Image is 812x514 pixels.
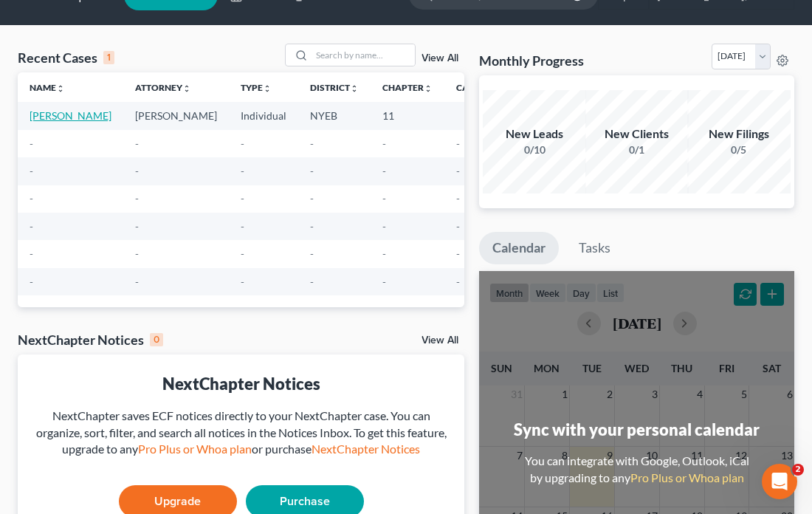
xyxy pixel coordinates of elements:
[483,126,586,143] div: New Leads
[382,165,386,177] span: -
[30,192,33,205] span: -
[30,372,453,395] div: NextChapter Notices
[30,109,111,122] a: [PERSON_NAME]
[585,143,689,157] div: 0/1
[310,82,359,93] a: Districtunfold_more
[456,220,460,233] span: -
[298,102,371,129] td: NYEB
[479,52,584,69] h3: Monthly Progress
[382,220,386,233] span: -
[135,275,139,288] span: -
[138,442,252,456] a: Pro Plus or Whoa plan
[30,275,33,288] span: -
[514,418,760,441] div: Sync with your personal calendar
[585,126,689,143] div: New Clients
[310,137,314,150] span: -
[229,102,298,129] td: Individual
[30,137,33,150] span: -
[310,192,314,205] span: -
[456,275,460,288] span: -
[123,102,229,129] td: [PERSON_NAME]
[422,335,458,346] a: View All
[241,275,244,288] span: -
[241,165,244,177] span: -
[382,275,386,288] span: -
[241,220,244,233] span: -
[312,442,420,456] a: NextChapter Notices
[456,82,503,93] a: Case Nounfold_more
[456,247,460,260] span: -
[56,84,65,93] i: unfold_more
[519,453,755,487] div: You can integrate with Google, Outlook, iCal by upgrading to any
[456,137,460,150] span: -
[630,470,744,484] a: Pro Plus or Whoa plan
[30,165,33,177] span: -
[150,333,163,346] div: 0
[30,82,65,93] a: Nameunfold_more
[135,82,191,93] a: Attorneyunfold_more
[135,137,139,150] span: -
[382,247,386,260] span: -
[312,44,415,66] input: Search by name...
[687,143,791,157] div: 0/5
[350,84,359,93] i: unfold_more
[241,82,272,93] a: Typeunfold_more
[456,165,460,177] span: -
[792,464,804,476] span: 2
[263,84,272,93] i: unfold_more
[135,165,139,177] span: -
[18,331,163,349] div: NextChapter Notices
[310,247,314,260] span: -
[241,247,244,260] span: -
[422,53,458,64] a: View All
[103,51,114,64] div: 1
[30,408,453,459] div: NextChapter saves ECF notices directly to your NextChapter case. You can organize, sort, filter, ...
[310,165,314,177] span: -
[310,275,314,288] span: -
[382,192,386,205] span: -
[382,82,433,93] a: Chapterunfold_more
[241,192,244,205] span: -
[135,247,139,260] span: -
[30,220,33,233] span: -
[456,192,460,205] span: -
[310,220,314,233] span: -
[382,137,386,150] span: -
[762,464,797,499] iframe: Intercom live chat
[30,247,33,260] span: -
[687,126,791,143] div: New Filings
[241,137,244,150] span: -
[483,143,586,157] div: 0/10
[424,84,433,93] i: unfold_more
[565,232,624,264] a: Tasks
[135,220,139,233] span: -
[18,49,114,66] div: Recent Cases
[135,192,139,205] span: -
[182,84,191,93] i: unfold_more
[479,232,559,264] a: Calendar
[371,102,444,129] td: 11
